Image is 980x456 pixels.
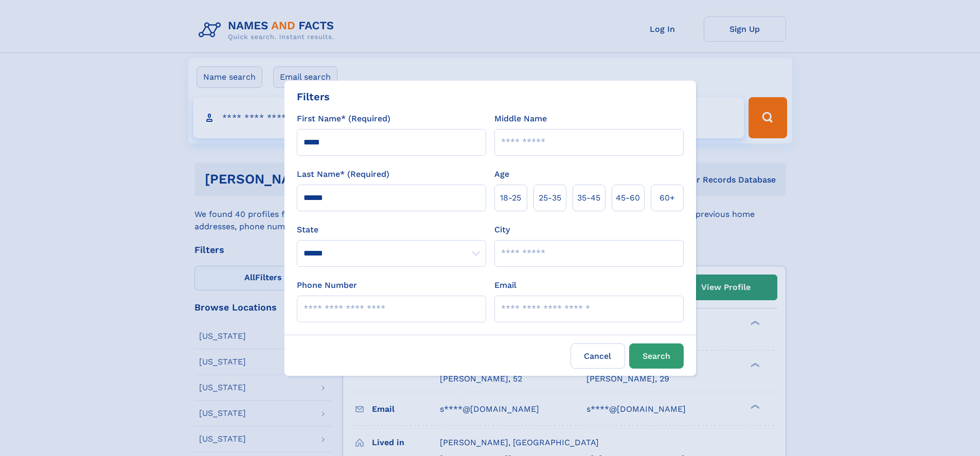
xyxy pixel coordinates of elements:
[297,224,486,236] label: State
[494,168,509,180] label: Age
[297,113,390,125] label: First Name* (Required)
[571,343,625,369] label: Cancel
[494,113,547,125] label: Middle Name
[297,279,357,291] label: Phone Number
[500,192,521,204] span: 18‑25
[616,192,640,204] span: 45‑60
[494,224,510,236] label: City
[577,192,600,204] span: 35‑45
[539,192,561,204] span: 25‑35
[629,343,684,369] button: Search
[297,168,389,180] label: Last Name* (Required)
[660,192,675,204] span: 60+
[494,279,516,291] label: Email
[297,89,330,104] div: Filters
